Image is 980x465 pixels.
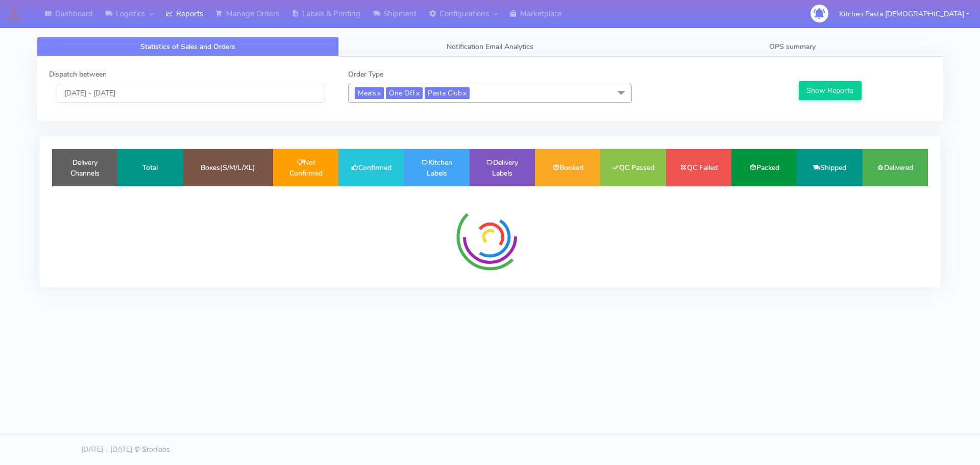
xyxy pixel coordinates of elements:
td: Booked [535,149,600,186]
td: Delivery Channels [52,149,117,186]
td: Confirmed [338,149,404,186]
span: OPS summary [769,42,816,52]
td: Boxes(S/M/L/XL) [183,149,273,186]
span: Statistics of Sales and Orders [140,42,235,52]
td: QC Passed [600,149,666,186]
ul: Tabs [37,37,943,57]
span: One Off [386,87,423,99]
img: spinner-radial.svg [452,199,528,275]
td: Delivered [863,149,928,186]
span: Meals [355,87,384,99]
a: x [415,87,420,98]
span: Notification Email Analytics [447,42,533,52]
td: Delivery Labels [470,149,535,186]
td: Packed [731,149,797,186]
a: x [376,87,381,98]
button: Show Reports [799,81,862,100]
label: Dispatch between [49,69,107,80]
td: QC Failed [666,149,731,186]
input: Pick the Daterange [57,84,325,103]
label: Order Type [348,69,383,80]
td: Shipped [797,149,862,186]
button: Kitchen Pasta [DEMOGRAPHIC_DATA] [831,4,977,25]
span: Pasta Club [425,87,470,99]
td: Kitchen Labels [404,149,469,186]
td: Total [117,149,183,186]
td: Not Confirmed [273,149,338,186]
a: x [462,87,467,98]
